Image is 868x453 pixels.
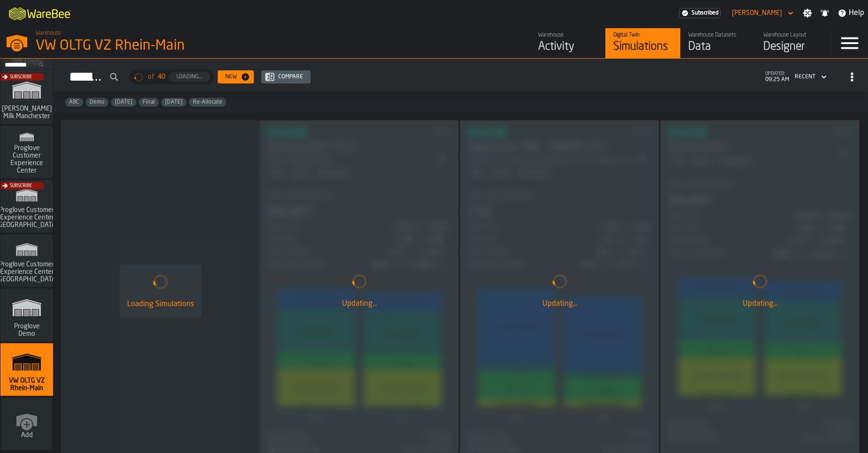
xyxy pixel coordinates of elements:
label: button-toggle-Menu [831,28,868,58]
div: DropdownMenuValue-Sebastian Petruch Petruch [732,9,782,17]
label: button-toggle-Help [834,8,868,19]
div: ButtonLoadMore-Loading...-Prev-First-Last [126,69,218,84]
a: link-to-/wh/i/44979e6c-6f66-405e-9874-c1e29f02a54a/simulations [0,343,53,398]
div: Activity [538,39,598,54]
span: Re-Allocate [189,99,226,106]
div: Data [688,39,748,54]
div: Updating... [468,298,651,310]
span: Proglove Demo [4,323,49,338]
span: Add [21,431,33,439]
div: Warehouse [538,32,598,38]
div: Compare [274,74,307,80]
span: Subscribe [10,75,32,80]
div: VW OLTG VZ Rhein-Main [36,38,289,54]
a: link-to-/wh/i/44979e6c-6f66-405e-9874-c1e29f02a54a/simulations [605,28,680,58]
button: button-Loading... [169,72,210,82]
span: ABC [65,99,83,106]
div: Loading... [173,74,206,80]
div: Simulations [613,39,673,54]
span: Final [139,99,159,106]
div: DropdownMenuValue-4 [791,71,829,83]
a: link-to-/wh/i/fa949e79-6535-42a1-9210-3ec8e248409d/simulations [0,180,53,234]
span: Help [849,8,864,19]
a: link-to-/wh/i/e36b03eb-bea5-40ab-83a2-6422b9ded721/simulations [0,289,53,343]
div: Designer [763,39,823,54]
span: 09:25 AM [765,76,789,83]
div: Warehouse Layout [763,32,823,38]
a: link-to-/wh/i/b725f59e-a7b8-4257-9acf-85a504d5909c/simulations [0,234,53,289]
span: Demo [86,99,108,106]
span: of [148,73,154,81]
h2: button-Simulations [53,59,868,92]
a: link-to-/wh/i/44979e6c-6f66-405e-9874-c1e29f02a54a/feed/ [530,28,605,58]
div: Updating... [668,298,852,310]
div: DropdownMenuValue-Sebastian Petruch Petruch [728,8,795,19]
div: DropdownMenuValue-4 [795,74,815,80]
span: Feb/25 [111,99,136,106]
a: link-to-/wh/i/b09612b5-e9f1-4a3a-b0a4-784729d61419/simulations [0,71,53,126]
a: link-to-/wh/new [1,398,52,452]
div: New [221,74,241,80]
button: button-Compare [261,70,311,83]
a: link-to-/wh/i/ad8a128b-0962-41b6-b9c5-f48cc7973f93/simulations [0,126,53,180]
a: link-to-/wh/i/44979e6c-6f66-405e-9874-c1e29f02a54a/designer [755,28,830,58]
span: 40 [158,73,165,81]
span: Subscribe [10,183,32,189]
div: Warehouse Datasets [688,32,748,38]
a: link-to-/wh/i/44979e6c-6f66-405e-9874-c1e29f02a54a/settings/billing [679,8,721,18]
span: Subscribed [692,10,718,16]
span: Warehouse [36,30,61,37]
a: link-to-/wh/i/44979e6c-6f66-405e-9874-c1e29f02a54a/data [680,28,755,58]
button: button-New [218,70,254,83]
span: VW OLTG VZ Rhein-Main [4,377,49,392]
span: Jan/25 [161,99,186,106]
div: Menu Subscription [679,8,721,18]
label: button-toggle-Settings [799,8,816,18]
div: Updating... [267,298,451,310]
div: Loading Simulations [127,299,194,310]
label: button-toggle-Notifications [816,8,833,18]
div: Digital Twin [613,32,673,38]
span: Proglove Customer Experience Center [4,144,49,174]
span: updated: [765,71,789,76]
